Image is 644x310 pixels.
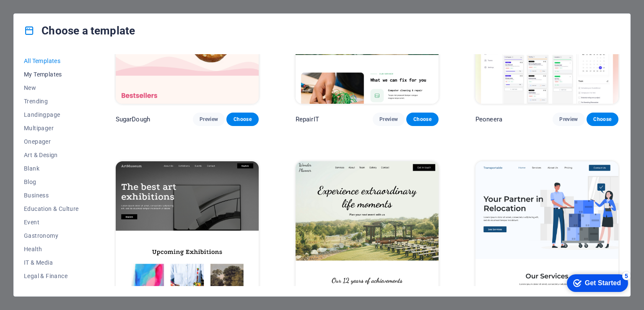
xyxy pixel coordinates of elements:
[24,24,135,37] h4: Choose a template
[553,113,584,126] button: Preview
[24,71,79,78] span: My Templates
[24,138,79,145] span: Onepager
[24,273,79,279] span: Legal & Finance
[24,259,79,266] span: IT & Media
[559,116,578,123] span: Preview
[413,116,431,123] span: Choose
[233,116,252,123] span: Choose
[24,189,79,202] button: Business
[24,192,79,199] span: Business
[24,152,79,158] span: Art & Design
[24,58,79,64] span: All Templates
[24,246,79,252] span: Health
[24,205,79,212] span: Education & Culture
[24,135,79,148] button: Onepager
[379,116,398,123] span: Preview
[587,113,618,126] button: Choose
[62,2,70,10] div: 5
[593,116,612,123] span: Choose
[24,283,79,296] button: Non-Profit
[200,116,218,123] span: Preview
[24,81,79,95] button: New
[296,161,439,293] img: Wonder Planner
[24,148,79,162] button: Art & Design
[24,54,79,68] button: All Templates
[24,108,79,121] button: Landingpage
[116,115,150,123] p: SugarDough
[24,179,79,185] span: Blog
[475,161,618,293] img: Transportable
[24,242,79,256] button: Health
[24,175,79,189] button: Blog
[475,115,502,123] p: Peoneera
[24,269,79,283] button: Legal & Finance
[24,202,79,215] button: Education & Culture
[24,256,79,269] button: IT & Media
[24,68,79,81] button: My Templates
[24,98,79,105] span: Trending
[373,113,405,126] button: Preview
[193,113,225,126] button: Preview
[24,111,79,118] span: Landingpage
[24,232,79,239] span: Gastronomy
[24,229,79,242] button: Gastronomy
[24,121,79,135] button: Multipager
[7,4,68,22] div: Get Started 5 items remaining, 0% complete
[24,165,79,172] span: Blank
[24,95,79,108] button: Trending
[25,9,61,17] div: Get Started
[116,161,259,293] img: Art Museum
[406,113,438,126] button: Choose
[24,219,79,226] span: Event
[24,84,79,91] span: New
[24,215,79,229] button: Event
[226,113,258,126] button: Choose
[24,162,79,175] button: Blank
[24,125,79,131] span: Multipager
[296,115,319,123] p: RepairIT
